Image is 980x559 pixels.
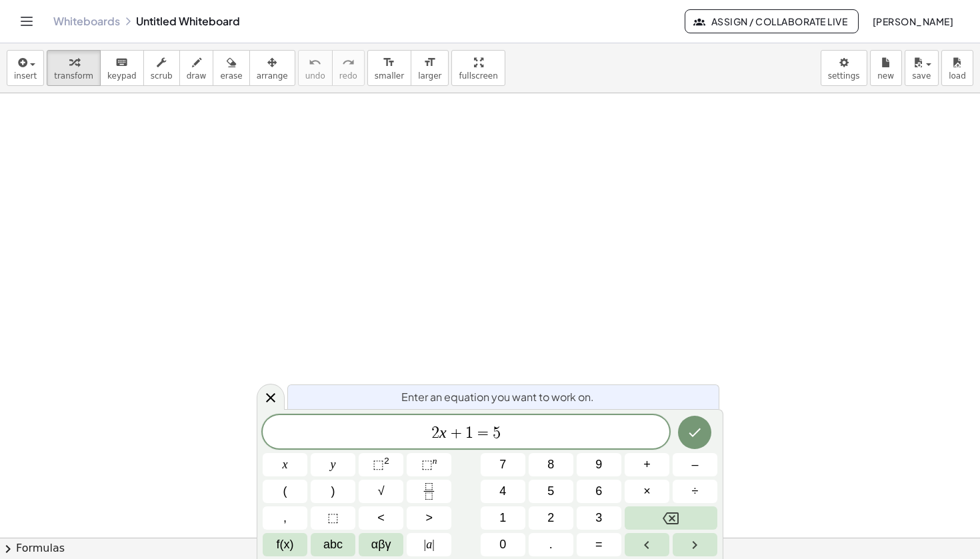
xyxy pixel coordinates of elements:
i: redo [342,55,355,71]
span: arrange [257,71,288,81]
button: 4 [481,480,525,503]
span: 5 [493,425,501,441]
button: Greater than [407,506,451,530]
span: > [425,509,433,527]
span: ÷ [692,482,699,500]
span: 3 [595,509,602,527]
i: format_size [383,55,395,71]
button: 9 [577,453,621,476]
span: x [283,456,288,474]
button: 2 [529,506,573,530]
span: αβγ [371,536,391,554]
i: format_size [423,55,436,71]
button: 7 [481,453,525,476]
span: < [377,509,385,527]
span: 1 [499,509,506,527]
button: scrub [143,50,180,86]
button: Divide [673,480,717,503]
span: abc [323,536,343,554]
span: ⬚ [327,509,339,527]
span: y [331,456,336,474]
span: | [432,538,435,551]
span: 1 [465,425,473,441]
button: Plus [625,453,669,476]
button: Alphabet [311,533,355,556]
button: Fraction [407,480,451,503]
span: smaller [375,71,404,81]
span: larger [418,71,441,81]
span: ( [283,482,287,500]
button: ) [311,480,355,503]
sup: n [433,456,437,466]
button: 3 [577,506,621,530]
span: 9 [595,456,602,474]
button: format_sizelarger [411,50,449,86]
button: Less than [359,506,403,530]
button: x [263,453,307,476]
i: keyboard [115,55,128,71]
button: Absolute value [407,533,451,556]
button: Left arrow [625,533,669,556]
span: fullscreen [459,71,497,81]
sup: 2 [384,456,389,466]
span: 8 [547,456,554,474]
span: save [912,71,931,81]
button: new [870,50,902,86]
span: – [691,456,698,474]
span: ) [331,482,335,500]
a: Whiteboards [53,15,120,28]
button: save [905,50,939,86]
button: Toggle navigation [16,11,37,32]
button: Square root [359,480,403,503]
button: Done [678,416,711,449]
span: transform [54,71,93,81]
button: Greek alphabet [359,533,403,556]
button: arrange [249,50,295,86]
span: load [949,71,966,81]
button: settings [821,50,867,86]
span: √ [378,482,385,500]
span: 5 [547,482,554,500]
button: redoredo [332,50,365,86]
span: Assign / Collaborate Live [696,15,847,27]
span: 0 [499,536,506,554]
span: + [447,425,466,441]
button: transform [47,50,101,86]
button: insert [7,50,44,86]
button: keyboardkeypad [100,50,144,86]
span: ⬚ [421,458,433,471]
span: insert [14,71,37,81]
span: 7 [499,456,506,474]
span: new [877,71,894,81]
span: a [424,536,435,554]
button: ( [263,480,307,503]
button: undoundo [298,50,333,86]
button: 0 [481,533,525,556]
span: = [473,425,493,441]
button: [PERSON_NAME] [861,9,964,33]
button: Times [625,480,669,503]
span: × [643,482,651,500]
span: settings [828,71,860,81]
span: 2 [547,509,554,527]
span: keypad [107,71,137,81]
span: [PERSON_NAME] [872,15,953,27]
button: , [263,506,307,530]
span: draw [187,71,207,81]
button: 1 [481,506,525,530]
button: Backspace [625,506,717,530]
button: load [941,50,973,86]
span: erase [220,71,242,81]
button: Squared [359,453,403,476]
button: format_sizesmaller [367,50,411,86]
span: ⬚ [373,458,384,471]
span: = [595,536,603,554]
span: scrub [151,71,173,81]
span: f(x) [277,536,294,554]
span: Enter an equation you want to work on. [401,389,594,405]
button: 6 [577,480,621,503]
span: 6 [595,482,602,500]
span: | [424,538,427,551]
var: x [439,424,447,441]
button: erase [213,50,249,86]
